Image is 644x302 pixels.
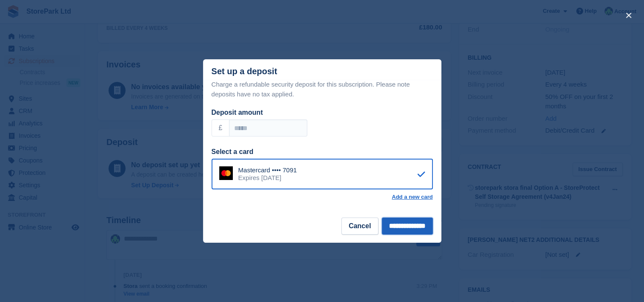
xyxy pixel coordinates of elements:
img: Mastercard Logo [219,166,233,180]
a: Add a new card [392,194,432,200]
div: Set up a deposit [212,67,277,76]
div: Mastercard •••• 7091 [238,166,297,174]
div: Select a card [212,147,433,157]
button: close [622,9,635,22]
button: Cancel [341,218,378,235]
label: Deposit amount [212,109,263,116]
p: Charge a refundable security deposit for this subscription. Please note deposits have no tax appl... [212,80,433,99]
div: Expires [DATE] [238,174,297,182]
